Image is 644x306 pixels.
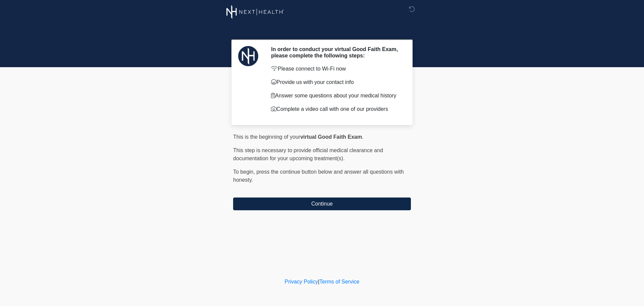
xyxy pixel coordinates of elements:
a: Privacy Policy [285,279,318,285]
p: Answer some questions about your medical history [271,92,401,100]
h2: In order to conduct your virtual Good Faith Exam, please complete the following steps: [271,46,401,59]
h1: ‎ ‎ ‎ [228,24,416,37]
span: To begin, [233,169,256,175]
button: Continue [233,198,411,210]
span: This is the beginning of your [233,134,300,140]
a: Terms of Service [319,279,359,285]
a: | [318,279,319,285]
span: . [362,134,363,140]
span: press the continue button below and answer all questions with honesty. [233,169,404,183]
p: Complete a video call with one of our providers [271,105,401,113]
p: Please connect to Wi-Fi now [271,65,401,73]
img: Next Health Aventura Logo [226,5,284,19]
span: This step is necessary to provide official medical clearance and documentation for your upcoming ... [233,147,383,161]
strong: virtual Good Faith Exam [300,134,362,140]
p: Provide us with your contact info [271,78,401,86]
img: Agent Avatar [238,46,258,66]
